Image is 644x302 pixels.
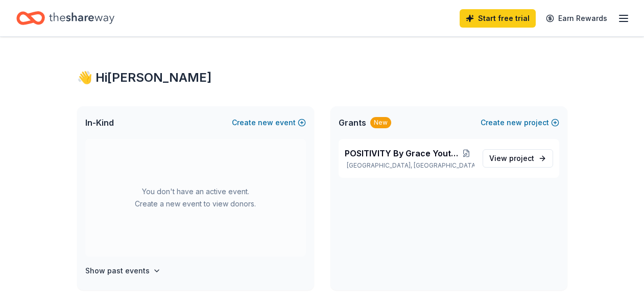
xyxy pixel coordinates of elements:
p: [GEOGRAPHIC_DATA], [GEOGRAPHIC_DATA] [345,161,474,170]
span: In-Kind [85,117,114,129]
div: You don't have an active event. Create a new event to view donors. [85,139,306,257]
span: new [507,117,522,129]
button: Createnewproject [481,117,559,129]
a: Earn Rewards [540,9,613,28]
div: 👋 Hi [PERSON_NAME] [77,69,567,86]
a: View project [483,149,553,168]
button: Createnewevent [232,117,306,129]
h4: Show past events [85,265,150,277]
div: New [370,117,391,128]
span: project [509,154,534,162]
span: POSITIVITY By Grace Youth Initiative [345,147,459,159]
button: Show past events [85,265,161,277]
span: new [258,117,273,129]
span: Grants [339,117,366,129]
span: View [489,152,534,165]
a: Start free trial [460,9,536,28]
a: Home [16,6,114,30]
